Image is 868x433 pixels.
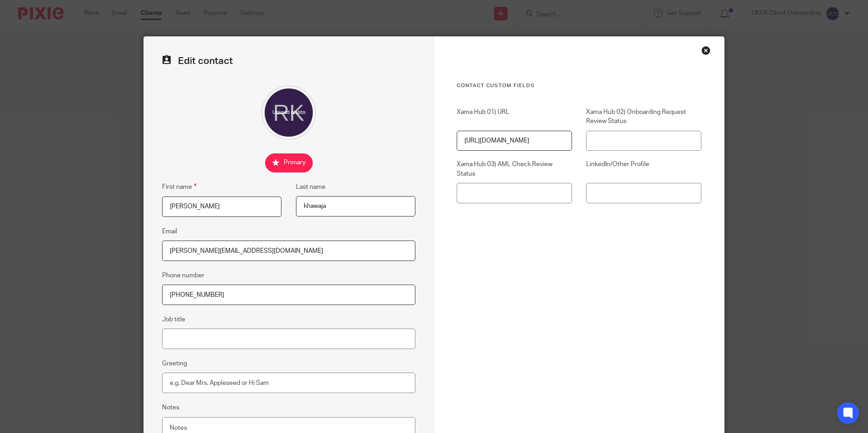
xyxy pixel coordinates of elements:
[162,271,204,280] label: Phone number
[457,82,701,89] h3: Contact Custom fields
[701,46,710,55] div: Close this dialog window
[162,403,179,412] label: Notes
[457,160,572,178] label: Xama Hub 03) AML Check Review Status
[162,373,415,393] input: e.g. Dear Mrs. Appleseed or Hi Sam
[296,182,325,192] label: Last name
[162,315,185,324] label: Job title
[162,227,177,236] label: Email
[586,160,701,178] label: LinkedIn/Other Profile
[162,359,187,368] label: Greeting
[162,55,415,67] h2: Edit contact
[457,108,572,126] label: Xama Hub 01) URL
[586,108,701,126] label: Xama Hub 02) Onboarding Request Review Status
[162,182,197,192] label: First name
